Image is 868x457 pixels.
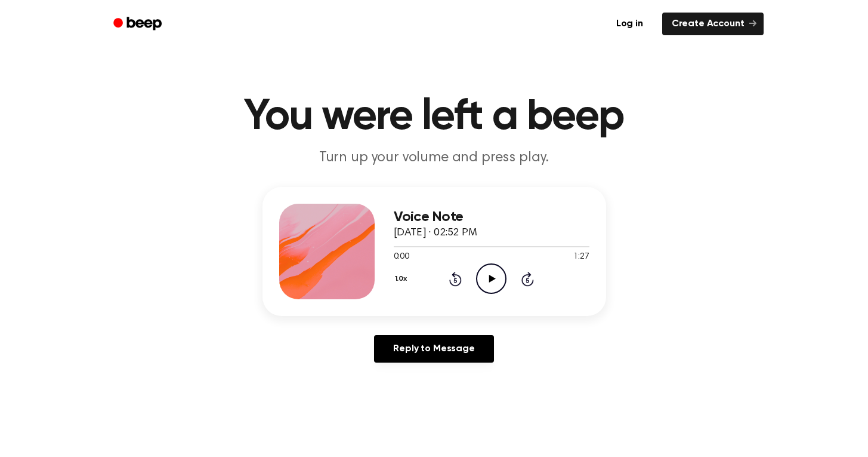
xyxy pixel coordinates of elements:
span: 1:27 [573,251,589,263]
h3: Voice Note [394,209,589,225]
a: Beep [105,13,172,36]
p: Turn up your volume and press play. [205,148,663,168]
span: [DATE] · 02:52 PM [394,228,477,238]
span: 0:00 [394,251,409,263]
a: Reply to Message [374,335,493,363]
button: 1.0x [394,269,412,289]
a: Log in [604,10,655,38]
a: Create Account [662,13,764,35]
h1: You were left a beep [129,96,740,139]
